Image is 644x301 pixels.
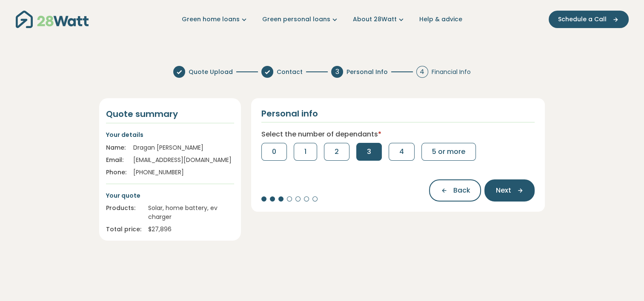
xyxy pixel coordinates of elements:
[182,15,249,24] a: Green home loans
[16,9,629,30] nav: Main navigation
[495,185,511,196] span: Next
[106,130,234,139] p: Your details
[261,129,381,139] label: Select the number of dependants
[432,147,465,157] span: 5 or more
[277,68,303,77] span: Contact
[106,168,126,177] div: Phone:
[335,147,339,157] span: 2
[419,15,462,24] a: Help & advice
[133,143,234,152] div: Dragan [PERSON_NAME]
[416,66,428,78] div: 4
[331,66,343,78] div: 3
[294,143,317,161] button: 1
[353,15,406,24] a: About 28Watt
[558,15,607,24] span: Schedule a Call
[272,147,276,157] span: 0
[432,68,471,77] span: Financial Info
[106,143,126,152] div: Name:
[421,143,476,161] button: 5 or more
[261,108,318,119] h2: Personal info
[389,143,415,161] button: 4
[189,68,233,77] span: Quote Upload
[346,68,388,77] span: Personal Info
[133,156,234,165] div: [EMAIL_ADDRESS][DOMAIN_NAME]
[399,147,404,157] span: 4
[453,185,470,196] span: Back
[304,147,306,157] span: 1
[106,204,141,221] div: Products:
[324,143,349,161] button: 2
[367,147,371,157] span: 3
[148,225,234,234] div: $ 27,896
[133,168,234,177] div: [PHONE_NUMBER]
[429,179,481,202] button: Back
[106,225,141,234] div: Total price:
[356,143,382,161] button: 3
[148,204,234,221] div: Solar, home battery, ev charger
[549,11,629,28] button: Schedule a Call
[484,179,535,202] button: Next
[261,143,287,161] button: 0
[106,191,234,200] p: Your quote
[106,156,126,165] div: Email:
[16,11,89,28] img: 28Watt
[106,108,234,119] h4: Quote summary
[262,15,339,24] a: Green personal loans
